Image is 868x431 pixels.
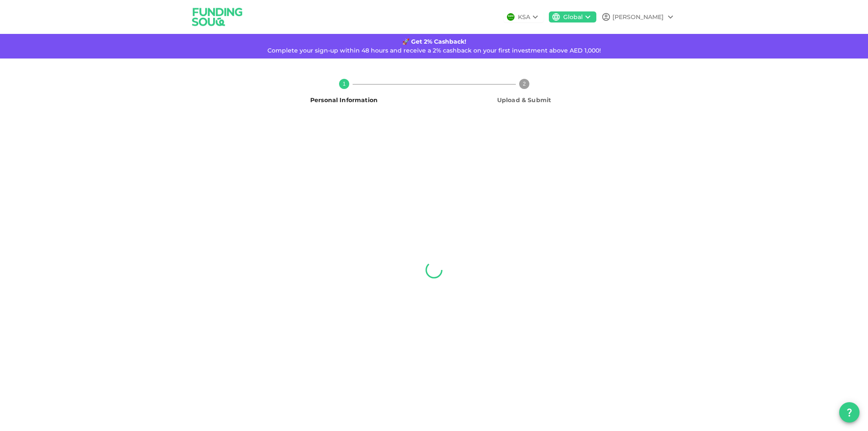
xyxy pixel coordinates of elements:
[402,38,466,45] strong: 🚀 Get 2% Cashback!
[497,96,551,104] span: Upload & Submit
[310,96,378,104] span: Personal Information
[563,13,583,22] div: Global
[507,13,515,21] img: flag-sa.b9a346574cdc8950dd34b50780441f57.svg
[839,402,860,423] button: question
[342,81,345,87] text: 1
[523,81,526,87] text: 2
[612,13,664,22] div: [PERSON_NAME]
[267,47,601,54] span: Complete your sign-up within 48 hours and receive a 2% cashback on your first investment above AE...
[518,13,530,22] div: KSA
